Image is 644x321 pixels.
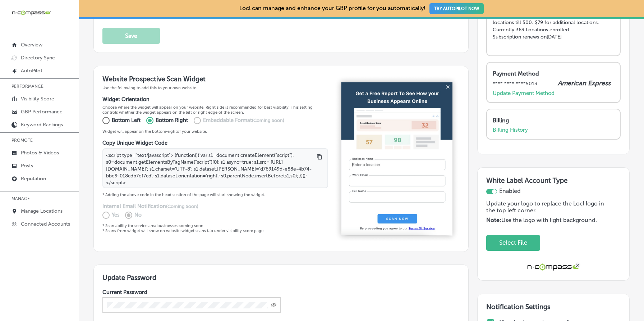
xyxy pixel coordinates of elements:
p: Overview [21,42,42,48]
button: Save [102,28,160,44]
span: Toggle password visibility [271,302,277,308]
p: Subscription renews on [DATE] [493,34,614,40]
p: * Scan ability for service area businesses coming soon. * Scans from widget will show on website ... [102,223,328,233]
div: Uppy Dashboard [486,235,612,251]
button: Select File [495,235,532,250]
h3: Update Password [102,273,460,282]
p: Reputation [21,176,46,182]
button: TRY AUTOPILOT NOW [429,3,484,14]
p: Currently 369 Locations enrolled [493,27,614,33]
p: Photos & Videos [21,150,59,156]
h4: Internal Email Notification [102,203,328,209]
img: 660ab0bf-5cc7-4cb8-ba1c-48b5ae0f18e60NCTV_CLogo_TV_Black_-500x88.png [11,9,51,16]
a: Update Payment Method [493,90,555,96]
p: Use the following to add this to your own website. [102,85,328,90]
p: No [134,211,142,219]
h4: Widget Orientation [102,96,328,103]
p: Bottom Left [112,117,141,125]
p: Connected Accounts [21,221,70,227]
p: Bottom Right [156,117,188,125]
strong: Note: [486,217,501,223]
h3: Notification Settings [486,303,621,311]
p: Directory Sync [21,55,55,61]
p: Posts [21,163,33,169]
span: (Coming Soon) [252,118,284,123]
button: Copy to clipboard [315,153,324,161]
h3: Website Prospective Scan Widget [102,75,328,83]
p: First 300 locations included. $89 for additional locations till 500. $79 for additional locations. [493,13,614,26]
p: Widget will appear on the bottom- right of your website. [102,129,328,134]
h3: White Label Account Type [486,176,621,187]
p: AutoPilot [21,68,42,74]
p: Embeddable Format [203,117,284,125]
p: Update your logo to replace the Locl logo in the top left corner. [486,200,612,217]
a: Billing History [493,127,528,133]
p: Use the logo with light background. [486,217,612,223]
p: Billing [493,117,611,124]
p: Visibility Score [21,96,54,102]
p: GBP Performance [21,109,63,115]
h4: Copy Unique Widget Code [102,140,328,146]
img: 256ffbef88b0ca129e0e8d089cf1fab9.png [334,75,460,243]
textarea: <script type="text/javascript"> (function(){ var s1=document.createElement("script"), s0=document... [102,148,328,188]
p: * Adding the above code in the head section of the page will start showing the widget. [102,192,328,197]
span: (Coming Soon) [166,204,198,209]
p: Payment Method [493,70,611,77]
p: American Express [558,79,611,87]
label: Current Password [102,289,147,295]
p: Yes [112,211,119,219]
p: Manage Locations [21,208,63,214]
span: Enabled [499,187,521,194]
p: Choose where the widget will appear on your website. Right side is recommended for best visibilit... [102,105,328,115]
p: Keyword Rankings [21,122,63,128]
